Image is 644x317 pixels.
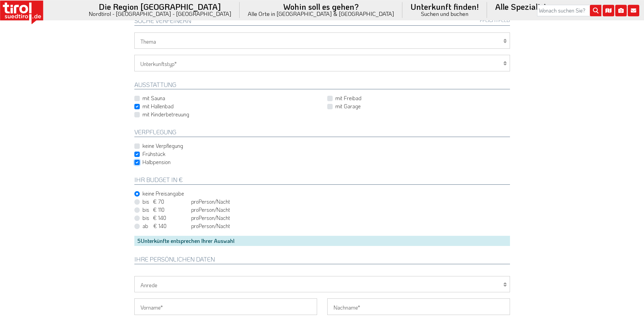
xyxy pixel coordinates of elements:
span: 5 [137,237,141,244]
span: ab € 140 [142,222,190,230]
span: bis € 140 [142,214,190,222]
em: Person [199,214,215,221]
small: Nordtirol - [GEOGRAPHIC_DATA] - [GEOGRAPHIC_DATA] [89,11,231,17]
label: mit Hallenbad [142,103,174,110]
label: pro /Nacht [142,206,230,213]
i: Fotogalerie [615,5,627,16]
span: bis € 70 [142,198,190,205]
small: Alle Orte in [GEOGRAPHIC_DATA] & [GEOGRAPHIC_DATA] [248,11,394,17]
em: Person [199,206,215,213]
label: Halbpension [142,158,171,166]
label: mit Freibad [335,94,361,102]
span: bis € 110 [142,206,190,213]
label: mit Sauna [142,94,165,102]
small: Suchen und buchen [410,11,479,17]
em: Person [199,222,215,229]
em: Person [199,198,215,205]
label: keine Verpflegung [142,142,183,150]
h2: Ausstattung [134,82,510,90]
h2: Ihre persönlichen Daten [134,256,510,264]
i: Kontakt [628,5,639,16]
label: mit Kinderbetreuung [142,111,189,118]
div: Unterkünfte entsprechen Ihrer Auswahl [134,236,510,246]
label: pro /Nacht [142,214,230,222]
i: Karte öffnen [603,5,614,16]
label: pro /Nacht [142,222,230,230]
h2: Verpflegung [134,129,510,137]
h2: Ihr Budget in € [134,177,510,185]
label: keine Preisangabe [142,190,184,197]
input: Wonach suchen Sie? [537,5,601,16]
label: Frühstück [142,150,165,158]
label: mit Garage [335,103,361,110]
label: pro /Nacht [142,198,230,205]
